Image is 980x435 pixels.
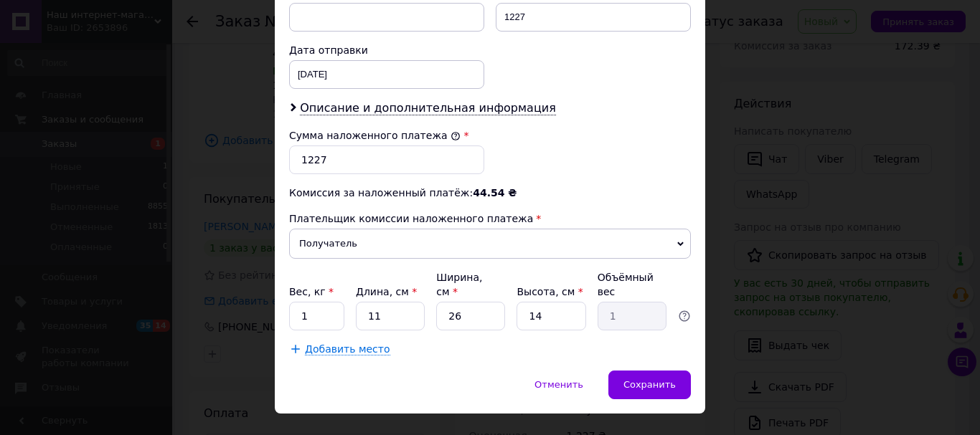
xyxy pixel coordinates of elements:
[289,229,691,259] span: Получатель
[534,379,583,390] span: Отменить
[289,186,691,200] div: Комиссия за наложенный платёж:
[289,43,484,57] div: Дата отправки
[623,379,676,390] span: Сохранить
[356,286,417,297] label: Длина, см
[305,343,390,355] span: Добавить место
[289,130,461,141] label: Сумма наложенного платежа
[289,213,533,224] span: Плательщик комиссии наложенного платежа
[517,286,583,297] label: Высота, см
[436,272,482,297] label: Ширина, см
[473,187,517,199] span: 44.54 ₴
[598,270,666,299] div: Объёмный вес
[300,101,556,115] span: Описание и дополнительная информация
[289,286,334,297] label: Вес, кг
